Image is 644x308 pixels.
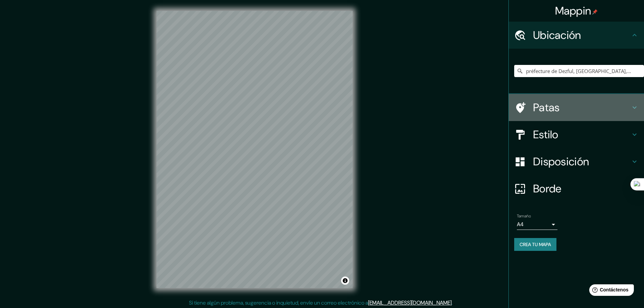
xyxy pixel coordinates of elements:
[533,182,562,196] font: Borde
[509,175,644,202] div: Borde
[452,299,453,306] font: .
[520,241,551,247] font: Crea tu mapa
[592,9,598,15] img: pin-icon.png
[514,238,556,251] button: Crea tu mapa
[517,219,557,230] div: A4
[157,11,353,288] canvas: Mapa
[584,282,637,301] iframe: Lanzador de widgets de ayuda
[453,299,454,306] font: .
[509,121,644,148] div: Estilo
[533,100,560,115] font: Patas
[555,4,591,18] font: Mappin
[368,299,452,306] a: [EMAIL_ADDRESS][DOMAIN_NAME]
[509,94,644,121] div: Patas
[509,22,644,49] div: Ubicación
[514,65,644,77] input: Elige tu ciudad o zona
[189,299,368,306] font: Si tiene algún problema, sugerencia o inquietud, envíe un correo electrónico a
[341,277,349,285] button: Activar o desactivar atribución
[533,28,581,42] font: Ubicación
[533,155,589,169] font: Disposición
[517,221,524,228] font: A4
[517,213,531,219] font: Tamaño
[454,299,455,306] font: .
[533,127,558,142] font: Estilo
[509,148,644,175] div: Disposición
